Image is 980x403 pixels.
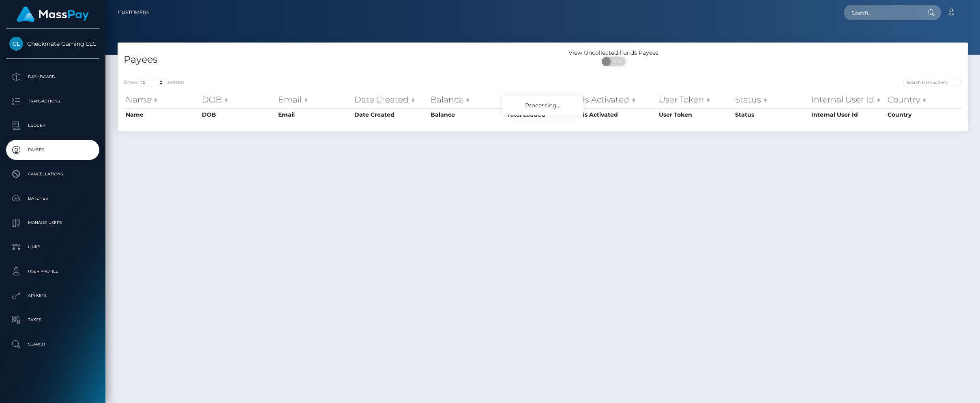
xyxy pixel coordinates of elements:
[9,168,96,180] p: Cancellations
[657,92,733,108] th: User Token
[6,115,99,136] a: Ledger
[6,188,99,209] a: Batches
[352,92,429,108] th: Date Created
[352,108,429,121] th: Date Created
[17,6,89,22] img: MassPay Logo
[9,265,96,277] p: User Profile
[844,5,920,20] input: Search...
[581,108,657,121] th: Is Activated
[9,37,23,51] img: Checkmate Gaming LLC
[6,40,99,47] span: Checkmate Gaming LLC
[9,241,96,253] p: Links
[124,53,537,67] h4: Payees
[6,67,99,87] a: Dashboard
[657,108,733,121] th: User Token
[276,108,352,121] th: Email
[9,144,96,156] p: Payees
[6,213,99,233] a: Manage Users
[505,92,581,108] th: Total Loaded
[9,95,96,107] p: Transactions
[429,92,505,108] th: Balance
[6,261,99,281] a: User Profile
[6,91,99,111] a: Transactions
[124,78,184,87] label: Show entries
[6,237,99,257] a: Links
[9,314,96,326] p: Taxes
[886,92,962,108] th: Country
[124,92,200,108] th: Name
[200,92,276,108] th: DOB
[6,286,99,306] a: API Keys
[733,108,809,121] th: Status
[543,49,685,57] div: View Uncollected Funds Payees
[200,108,276,121] th: DOB
[9,119,96,132] p: Ledger
[6,310,99,330] a: Taxes
[118,4,149,21] a: Customers
[733,92,809,108] th: Status
[276,92,352,108] th: Email
[9,192,96,205] p: Batches
[6,334,99,354] a: Search
[6,164,99,184] a: Cancellations
[429,108,505,121] th: Balance
[903,78,962,87] input: Search transactions
[886,108,962,121] th: Country
[502,96,583,115] div: Processing...
[6,140,99,160] a: Payees
[809,108,886,121] th: Internal User Id
[124,108,200,121] th: Name
[9,290,96,302] p: API Keys
[137,78,168,87] select: Showentries
[9,217,96,229] p: Manage Users
[606,57,626,66] span: OFF
[581,92,657,108] th: Is Activated
[9,338,96,350] p: Search
[9,71,96,83] p: Dashboard
[809,92,886,108] th: Internal User Id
